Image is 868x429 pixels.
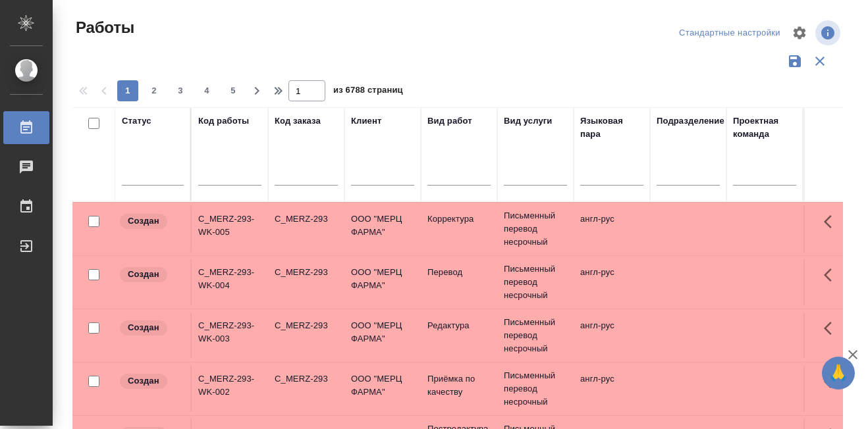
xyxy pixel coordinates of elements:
[144,84,165,97] span: 2
[427,319,491,332] p: Редактура
[128,374,159,388] p: Создан
[816,206,848,238] button: Здесь прячутся важные кнопки
[223,80,244,101] button: 5
[504,263,567,302] p: Письменный перевод несрочный
[192,313,268,359] td: C_MERZ-293-WK-003
[275,266,338,279] div: C_MERZ-293
[351,213,414,239] p: ООО "МЕРЦ ФАРМА"
[333,82,403,101] span: из 6788 страниц
[574,313,650,359] td: англ-рус
[807,49,832,74] button: Сбросить фильтры
[128,214,159,228] p: Создан
[822,357,855,390] button: 🙏
[275,213,338,226] div: C_MERZ-293
[170,84,191,97] span: 3
[119,372,184,390] div: Заказ еще не согласован с клиентом, искать исполнителей рано
[275,319,338,332] div: C_MERZ-293
[128,268,159,281] p: Создан
[782,49,807,74] button: Сохранить фильтры
[196,80,217,101] button: 4
[784,17,815,49] span: Настроить таблицу
[351,266,414,292] p: ООО "МЕРЦ ФАРМА"
[196,84,217,97] span: 4
[122,114,151,128] div: Статус
[504,209,567,249] p: Письменный перевод несрочный
[815,20,843,45] span: Посмотреть информацию
[580,114,643,141] div: Языковая пара
[504,369,567,409] p: Письменный перевод несрочный
[427,213,491,226] p: Корректура
[192,206,268,252] td: C_MERZ-293-WK-005
[676,23,784,43] div: split button
[427,114,472,128] div: Вид работ
[351,319,414,345] p: ООО "МЕРЦ ФАРМА"
[119,213,184,230] div: Заказ еще не согласован с клиентом, искать исполнителей рано
[170,80,191,101] button: 3
[657,114,724,128] div: Подразделение
[351,372,414,399] p: ООО "МЕРЦ ФАРМА"
[574,366,650,412] td: англ-рус
[504,316,567,355] p: Письменный перевод несрочный
[275,372,338,386] div: C_MERZ-293
[223,84,244,97] span: 5
[351,114,381,128] div: Клиент
[72,17,134,38] span: Работы
[816,366,848,397] button: Здесь прячутся важные кнопки
[504,114,553,128] div: Вид услуги
[427,372,491,399] p: Приёмка по качеству
[574,206,650,252] td: англ-рус
[816,313,848,344] button: Здесь прячутся важные кнопки
[119,319,184,337] div: Заказ еще не согласован с клиентом, искать исполнителей рано
[827,359,850,387] span: 🙏
[427,266,491,279] p: Перевод
[574,259,650,305] td: англ-рус
[275,114,321,128] div: Код заказа
[816,259,848,291] button: Здесь прячутся важные кнопки
[733,114,796,141] div: Проектная команда
[128,321,159,334] p: Создан
[144,80,165,101] button: 2
[198,114,249,128] div: Код работы
[119,266,184,284] div: Заказ еще не согласован с клиентом, искать исполнителей рано
[192,366,268,412] td: C_MERZ-293-WK-002
[192,259,268,305] td: C_MERZ-293-WK-004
